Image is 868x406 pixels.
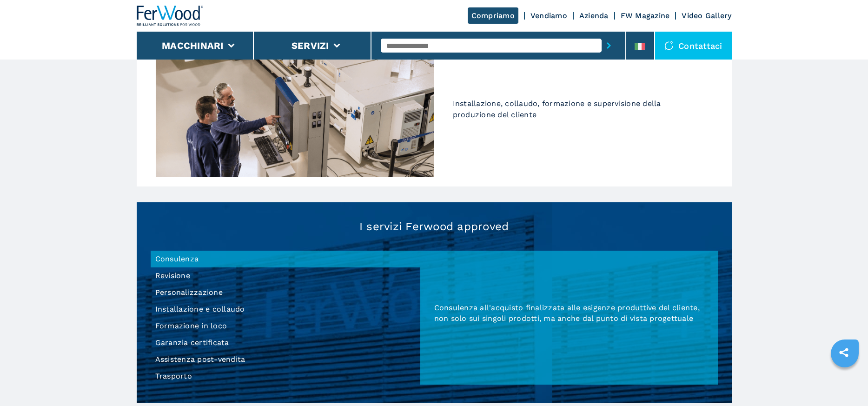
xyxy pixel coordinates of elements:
a: sharethis [832,341,855,364]
iframe: Chat [828,364,861,399]
li: Consulenza [151,251,420,267]
span: Consulenza all'acquisto finalizzata alle esigenze produttive del cliente, non solo sui singoli pr... [434,303,700,323]
a: Compriamo [468,7,518,24]
li: Garanzia certificata [151,334,420,351]
li: Revisione [151,267,420,284]
img: Contattaci [664,41,674,50]
a: Vendiamo [530,11,567,20]
li: Installazione e collaudo [151,301,420,318]
h3: I servizi Ferwood approved [151,221,718,232]
a: FW Magazine [621,11,670,20]
img: Ferwood [137,6,204,26]
button: Servizi [292,40,329,51]
li: Trasporto [151,368,420,385]
span: Installazione, collaudo, formazione e supervisione della produzione del cliente [453,99,661,119]
button: submit-button [602,35,616,56]
a: Azienda [579,11,609,20]
button: Macchinari [162,40,224,51]
img: image [155,49,434,177]
a: Video Gallery [682,11,731,20]
li: Formazione in loco [151,318,420,334]
div: Contattaci [655,32,732,60]
li: Assistenza post-vendita [151,351,420,368]
li: Personalizzazione [151,284,420,301]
